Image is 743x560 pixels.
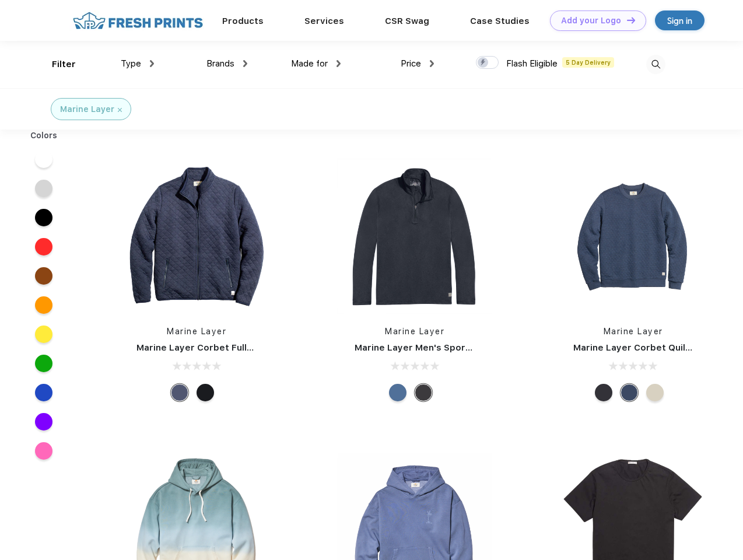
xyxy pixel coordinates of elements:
span: Made for [291,58,328,69]
div: Navy [171,384,188,401]
img: dropdown.png [243,60,247,67]
a: Sign in [655,10,705,30]
a: Marine Layer Corbet Full-Zip Jacket [136,342,298,353]
a: Services [304,16,344,26]
div: Black [197,384,214,401]
img: func=resize&h=266 [556,159,711,314]
img: filter_cancel.svg [118,108,122,112]
img: desktop_search.svg [646,55,665,74]
div: Filter [52,58,76,71]
div: Charcoal [595,384,612,401]
span: 5 Day Delivery [562,57,614,68]
img: dropdown.png [150,60,154,67]
div: Colors [22,129,66,142]
img: func=resize&h=266 [337,159,492,314]
div: Navy Heather [621,384,638,401]
img: func=resize&h=266 [119,159,274,314]
a: Products [222,16,264,26]
a: CSR Swag [385,16,429,26]
div: Charcoal [415,384,432,401]
span: Brands [206,58,234,69]
img: dropdown.png [430,60,434,67]
img: DT [627,17,635,23]
span: Flash Eligible [506,58,558,69]
img: dropdown.png [337,60,341,67]
a: Marine Layer [604,327,663,336]
span: Type [121,58,141,69]
span: Price [401,58,421,69]
a: Marine Layer Men's Sport Quarter Zip [355,342,524,353]
div: Oat Heather [646,384,664,401]
img: fo%20logo%202.webp [69,10,206,31]
div: Sign in [667,14,692,27]
div: Deep Denim [389,384,406,401]
div: Marine Layer [60,103,114,116]
a: Marine Layer [167,327,226,336]
a: Marine Layer [385,327,444,336]
div: Add your Logo [561,16,621,26]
